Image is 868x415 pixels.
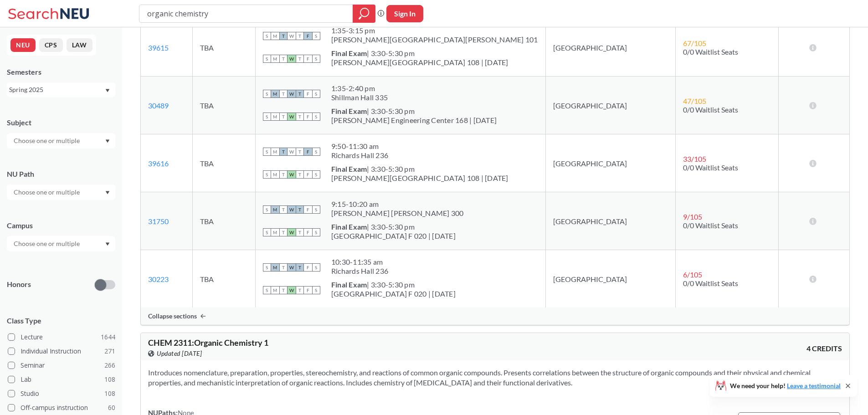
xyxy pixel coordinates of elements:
[331,200,464,209] div: 9:15 - 10:20 am
[288,90,296,98] span: W
[683,39,706,47] span: 67 / 105
[545,192,676,250] td: [GEOGRAPHIC_DATA]
[331,209,464,218] div: [PERSON_NAME] [PERSON_NAME] 300
[279,170,288,179] span: T
[271,113,279,121] span: M
[104,360,115,370] span: 266
[148,368,842,388] section: Introduces nomenclature, preparation, properties, stereochemistry, and reactions of common organi...
[101,332,115,342] span: 1644
[9,85,104,95] div: Spring 2025
[271,148,279,156] span: M
[296,32,304,40] span: T
[296,286,304,294] span: T
[157,348,202,359] span: Updated [DATE]
[67,38,92,52] button: LAW
[193,19,256,77] td: TBA
[331,222,456,231] div: | 3:30-5:30 pm
[296,90,304,98] span: T
[331,49,508,58] div: | 3:30-5:30 pm
[148,43,169,52] a: 39615
[146,6,346,21] input: Class, professor, course number, "phrase"
[7,220,115,231] div: Campus
[545,77,676,134] td: [GEOGRAPHIC_DATA]
[148,101,169,110] a: 30489
[7,169,115,179] div: NU Path
[193,134,256,192] td: TBA
[263,113,271,121] span: S
[331,164,508,174] div: | 3:30-5:30 pm
[331,35,538,44] div: [PERSON_NAME][GEOGRAPHIC_DATA][PERSON_NAME] 101
[304,170,312,179] span: F
[296,55,304,63] span: T
[104,346,115,356] span: 271
[279,55,288,63] span: T
[7,184,115,200] div: Dropdown arrow
[304,113,312,121] span: F
[105,191,110,195] svg: Dropdown arrow
[263,55,271,63] span: S
[806,343,842,354] span: 4 CREDITS
[279,263,288,272] span: T
[105,89,110,92] svg: Dropdown arrow
[288,55,296,63] span: W
[8,402,115,414] label: Off-campus instruction
[331,280,456,289] div: | 3:30-5:30 pm
[331,289,456,298] div: [GEOGRAPHIC_DATA] F 020 | [DATE]
[331,116,497,125] div: [PERSON_NAME] Engineering Center 168 | [DATE]
[263,170,271,179] span: S
[312,205,320,214] span: S
[105,242,110,246] svg: Dropdown arrow
[141,307,849,325] div: Collapse sections
[331,222,367,231] b: Final Exam
[683,154,706,163] span: 33 / 105
[331,164,367,173] b: Final Exam
[331,58,508,67] div: [PERSON_NAME][GEOGRAPHIC_DATA] 108 | [DATE]
[271,90,279,98] span: M
[10,38,36,52] button: NEU
[331,280,367,289] b: Final Exam
[683,97,706,105] span: 47 / 105
[304,286,312,294] span: F
[730,383,841,389] span: We need your help!
[386,5,423,22] button: Sign In
[7,279,31,290] p: Honors
[263,286,271,294] span: S
[304,228,312,236] span: F
[263,205,271,214] span: S
[271,263,279,272] span: M
[271,170,279,179] span: M
[296,228,304,236] span: T
[683,270,702,279] span: 6 / 105
[9,187,86,198] input: Choose one or multiple
[331,84,388,93] div: 1:35 - 2:40 pm
[263,148,271,156] span: S
[271,228,279,236] span: M
[8,388,115,400] label: Studio
[279,205,288,214] span: T
[193,192,256,250] td: TBA
[148,338,268,348] span: CHEM 2311 : Organic Chemistry 1
[331,107,497,116] div: | 3:30-5:30 pm
[359,7,370,20] svg: magnifying glass
[296,148,304,156] span: T
[312,228,320,236] span: S
[7,67,115,77] div: Semesters
[683,221,738,230] span: 0/0 Waitlist Seats
[7,236,115,251] div: Dropdown arrow
[296,205,304,214] span: T
[304,55,312,63] span: F
[312,286,320,294] span: S
[263,228,271,236] span: S
[108,403,115,413] span: 60
[7,316,115,326] span: Class Type
[312,148,320,156] span: S
[312,170,320,179] span: S
[312,32,320,40] span: S
[312,90,320,98] span: S
[8,359,115,371] label: Seminar
[263,90,271,98] span: S
[288,113,296,121] span: W
[271,205,279,214] span: M
[288,148,296,156] span: W
[279,286,288,294] span: T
